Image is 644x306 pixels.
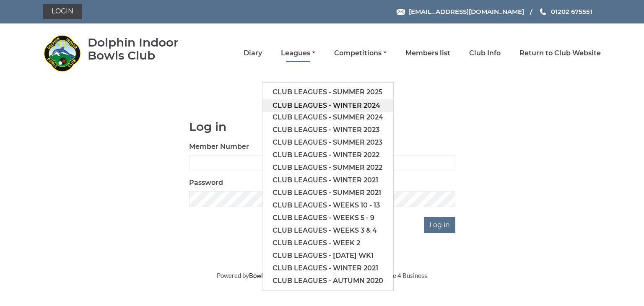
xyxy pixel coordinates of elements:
a: Competitions [334,49,387,58]
a: Club leagues - Weeks 10 - 13 [262,199,393,212]
ul: Leagues [262,82,394,291]
div: Dolphin Indoor Bowls Club [88,36,203,62]
a: Email [EMAIL_ADDRESS][DOMAIN_NAME] [397,7,524,16]
a: Club leagues - Winter 2022 [262,149,393,161]
a: Club leagues - Summer 2022 [262,161,393,174]
a: Login [43,4,82,19]
a: Club leagues - Weeks 5 - 9 [262,212,393,224]
label: Password [189,178,223,188]
a: Club leagues - Autumn 2020 [262,275,393,287]
img: Phone us [540,8,546,15]
a: Diary [244,49,262,58]
a: Club leagues - Winter 2023 [262,124,393,136]
a: Phone us 01202 675551 [539,7,592,16]
a: Club leagues - Winter 2021 [262,174,393,187]
a: Club leagues - Winter 2021 [262,262,393,275]
label: Member Number [189,142,249,152]
a: Club leagues - Summer 2021 [262,187,393,199]
h1: Log in [189,120,455,133]
a: Leagues [281,49,315,58]
a: Bowlr [249,272,265,279]
a: Club Info [469,49,501,58]
a: Return to Club Website [519,49,601,58]
img: Email [397,9,405,15]
a: Club leagues - Winter 2024 [262,99,393,112]
a: Members list [405,49,450,58]
img: Dolphin Indoor Bowls Club [43,34,81,72]
span: Powered by • Microsite v1.2.2.6 • Copyright 2019 Bespoke 4 Business [217,272,427,279]
span: [EMAIL_ADDRESS][DOMAIN_NAME] [409,8,524,16]
a: Club leagues - Weeks 3 & 4 [262,224,393,237]
a: Club leagues - Summer 2025 [262,86,393,99]
span: 01202 675551 [551,8,592,16]
a: Club leagues - [DATE] wk1 [262,249,393,262]
input: Log in [424,217,455,233]
a: Club leagues - Week 2 [262,237,393,249]
a: Club leagues - Summer 2023 [262,136,393,149]
a: Club leagues - Summer 2024 [262,111,393,124]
